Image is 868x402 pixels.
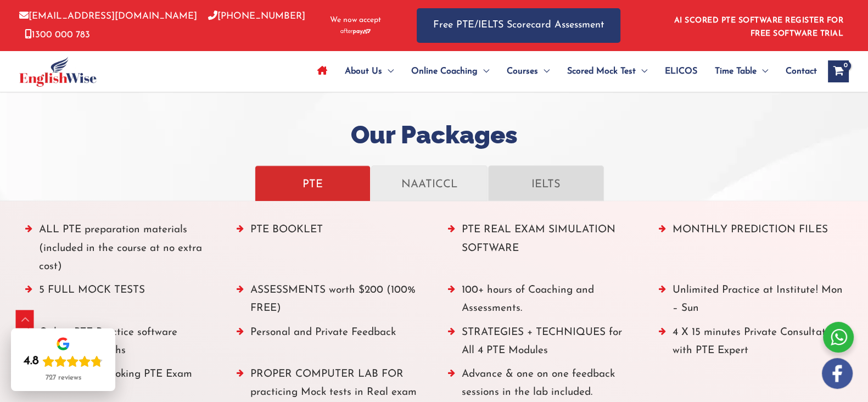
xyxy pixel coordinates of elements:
li: Personal and Private Feedback [237,323,421,366]
img: white-facebook.png [822,358,853,389]
span: Contact [786,52,817,91]
span: Menu Toggle [538,52,550,91]
img: cropped-ew-logo [19,57,97,87]
span: Scored Mock Test [567,52,636,91]
li: 5 FULL MOCK TESTS [25,281,209,323]
li: Online PTE Practice software Access – 6 months [25,323,209,366]
a: Contact [777,52,817,91]
span: Menu Toggle [757,52,768,91]
li: PTE BOOKLET [237,221,421,281]
li: Unlimited Practice at Institute! Mon – Sun [659,281,843,323]
a: 1300 000 783 [25,30,90,40]
a: CoursesMenu Toggle [498,52,558,91]
li: MONTHLY PREDICTION FILES [659,221,843,281]
li: ALL PTE preparation materials (included in the course at no extra cost) [25,221,209,281]
p: PTE [266,174,359,193]
div: 4.8 [24,354,39,369]
div: Rating: 4.8 out of 5 [24,354,103,369]
a: [PHONE_NUMBER] [208,12,305,21]
li: ASSESSMENTS worth $200 (100% FREE) [237,281,421,323]
span: Menu Toggle [636,52,647,91]
a: ELICOS [656,52,706,91]
a: Scored Mock TestMenu Toggle [558,52,656,91]
aside: Header Widget 1 [668,8,849,43]
span: ELICOS [665,52,697,91]
a: [EMAIL_ADDRESS][DOMAIN_NAME] [19,12,197,21]
li: PTE REAL EXAM SIMULATION SOFTWARE [448,221,632,281]
li: 4 X 15 minutes Private Consultation with PTE Expert [659,323,843,366]
span: Menu Toggle [478,52,489,91]
span: About Us [345,52,382,91]
span: Courses [507,52,538,91]
p: NAATICCL [383,174,475,193]
span: Time Table [715,52,757,91]
img: Afterpay-Logo [340,29,371,35]
span: Menu Toggle [382,52,394,91]
div: 727 reviews [46,373,81,382]
a: View Shopping Cart, empty [828,60,849,82]
a: Free PTE/IELTS Scorecard Assessment [417,8,620,43]
span: We now accept [330,15,381,26]
p: IELTS [500,174,592,193]
span: Online Coaching [411,52,478,91]
li: STRATEGIES + TECHNIQUES for All 4 PTE Modules [448,323,632,366]
a: About UsMenu Toggle [336,52,402,91]
a: Online CoachingMenu Toggle [402,52,498,91]
nav: Site Navigation: Main Menu [309,52,817,91]
li: 100+ hours of Coaching and Assessments. [448,281,632,323]
a: AI SCORED PTE SOFTWARE REGISTER FOR FREE SOFTWARE TRIAL [674,16,844,38]
a: Time TableMenu Toggle [706,52,777,91]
